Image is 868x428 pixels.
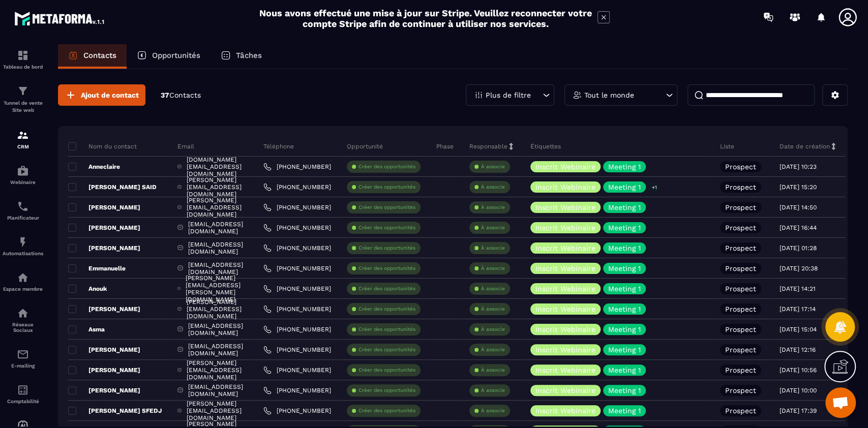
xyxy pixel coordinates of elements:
p: Prospect [725,346,756,353]
p: Créer des opportunités [358,285,415,292]
p: Asma [68,325,105,333]
a: [PHONE_NUMBER] [263,386,331,394]
p: Créer des opportunités [358,184,415,191]
p: Inscrit Webinaire [535,285,595,292]
p: À associe [481,407,505,414]
img: accountant [17,384,29,396]
p: [PERSON_NAME] SAID [68,183,157,191]
p: Réseaux Sociaux [3,322,43,333]
p: À associe [481,346,505,353]
p: Prospect [725,366,756,374]
p: Meeting 1 [608,387,641,394]
p: Inscrit Webinaire [535,163,595,170]
p: CRM [3,144,43,149]
p: À associe [481,366,505,374]
p: Inscrit Webinaire [535,407,595,414]
a: [PHONE_NUMBER] [263,163,331,171]
p: [DATE] 01:28 [780,244,817,252]
p: Prospect [725,305,756,313]
a: [PHONE_NUMBER] [263,325,331,333]
a: Opportunités [127,44,211,69]
p: [DATE] 12:16 [780,346,816,353]
a: Tâches [211,44,272,69]
p: Créer des opportunités [358,305,415,313]
img: automations [17,165,29,177]
p: Créer des opportunités [358,244,415,252]
p: Créer des opportunités [358,387,415,394]
a: automationsautomationsAutomatisations [3,228,43,264]
p: Inscrit Webinaire [535,346,595,353]
a: automationsautomationsEspace membre [3,264,43,299]
p: [PERSON_NAME] [68,224,140,232]
p: Inscrit Webinaire [535,244,595,252]
p: Créer des opportunités [358,265,415,272]
p: Meeting 1 [608,265,641,272]
p: Meeting 1 [608,305,641,313]
p: Contacts [83,51,116,60]
p: Meeting 1 [608,244,641,252]
p: Créer des opportunités [358,163,415,170]
p: [DATE] 10:56 [780,366,817,374]
p: Tableau de bord [3,64,43,70]
p: Email [177,142,194,150]
p: Inscrit Webinaire [535,204,595,211]
p: Prospect [725,326,756,333]
p: Prospect [725,244,756,252]
p: Créer des opportunités [358,224,415,231]
p: Téléphone [263,142,294,150]
p: Comptabilité [3,399,43,404]
p: Prospect [725,407,756,414]
p: Liste [720,142,734,150]
img: social-network [17,307,29,319]
p: Opportunités [152,51,200,60]
p: Prospect [725,285,756,292]
a: social-networksocial-networkRéseaux Sociaux [3,299,43,341]
a: accountantaccountantComptabilité [3,376,43,412]
p: E-mailing [3,363,43,369]
p: Créer des opportunités [358,204,415,211]
p: À associe [481,326,505,333]
p: Prospect [725,163,756,170]
p: Planificateur [3,215,43,221]
div: Ouvrir le chat [825,387,856,418]
a: [PHONE_NUMBER] [263,285,331,293]
a: [PHONE_NUMBER] [263,305,331,313]
a: schedulerschedulerPlanificateur [3,193,43,228]
p: Meeting 1 [608,346,641,353]
p: À associe [481,305,505,313]
p: Responsable [469,142,507,150]
p: Meeting 1 [608,366,641,374]
p: Opportunité [347,142,383,150]
p: [DATE] 10:00 [780,387,817,394]
img: logo [14,9,106,27]
p: Tunnel de vente Site web [3,100,43,114]
p: Inscrit Webinaire [535,366,595,374]
p: [DATE] 17:39 [780,407,817,414]
a: formationformationTableau de bord [3,42,43,77]
a: [PHONE_NUMBER] [263,346,331,354]
p: Créer des opportunités [358,346,415,353]
p: À associe [481,285,505,292]
p: Phase [436,142,454,150]
p: Meeting 1 [608,204,641,211]
p: [DATE] 14:50 [780,204,817,211]
p: À associe [481,387,505,394]
p: 37 [161,90,201,100]
p: Meeting 1 [608,163,641,170]
a: [PHONE_NUMBER] [263,224,331,232]
a: [PHONE_NUMBER] [263,264,331,272]
h2: Nous avons effectué une mise à jour sur Stripe. Veuillez reconnecter votre compte Stripe afin de ... [259,8,592,29]
p: Créer des opportunités [358,407,415,414]
p: À associe [481,244,505,252]
p: Meeting 1 [608,407,641,414]
p: À associe [481,184,505,191]
p: [DATE] 17:14 [780,305,816,313]
img: scheduler [17,200,29,212]
p: Plus de filtre [486,91,531,99]
img: formation [17,129,29,141]
p: [DATE] 15:04 [780,326,817,333]
p: [PERSON_NAME] [68,244,140,252]
p: À associe [481,224,505,231]
span: Contacts [169,91,201,99]
p: À associe [481,204,505,211]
